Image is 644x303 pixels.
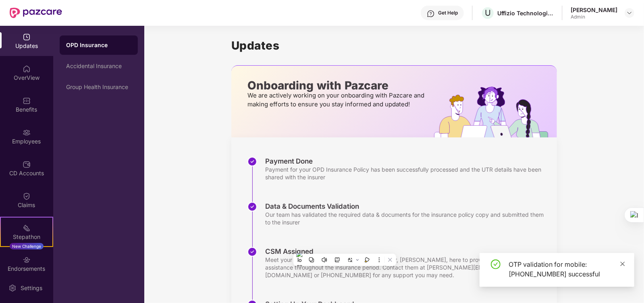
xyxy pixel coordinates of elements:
[265,211,549,226] div: Our team has validated the required data & documents for the insurance policy copy and submitted ...
[497,9,554,17] div: Uffizio Technologies Private Limited
[231,39,557,52] h1: Updates
[265,157,549,166] div: Payment Done
[23,192,31,200] img: svg+xml;base64,PHN2ZyBpZD0iQ2xhaW0iIHhtbG5zPSJodHRwOi8vd3d3LnczLm9yZy8yMDAwL3N2ZyIgd2lkdGg9IjIwIi...
[247,247,257,257] img: svg+xml;base64,PHN2ZyBpZD0iU3RlcC1Eb25lLTMyeDMyIiB4bWxucz0iaHR0cDovL3d3dy53My5vcmcvMjAwMC9zdmciIH...
[247,157,257,166] img: svg+xml;base64,PHN2ZyBpZD0iU3RlcC1Eb25lLTMyeDMyIiB4bWxucz0iaHR0cDovL3d3dy53My5vcmcvMjAwMC9zdmciIH...
[427,10,435,18] img: svg+xml;base64,PHN2ZyBpZD0iSGVscC0zMngzMiIgeG1sbnM9Imh0dHA6Ly93d3cudzMub3JnLzIwMDAvc3ZnIiB3aWR0aD...
[571,14,617,20] div: Admin
[485,8,491,18] span: U
[18,284,45,292] div: Settings
[620,261,625,267] span: close
[438,10,458,16] div: Get Help
[1,233,52,241] div: Stepathon
[265,247,549,256] div: CSM Assigned
[247,82,427,89] p: Onboarding with Pazcare
[571,6,617,14] div: [PERSON_NAME]
[10,8,62,18] img: New Pazcare Logo
[23,97,31,105] img: svg+xml;base64,PHN2ZyBpZD0iQmVuZWZpdHMiIHhtbG5zPSJodHRwOi8vd3d3LnczLm9yZy8yMDAwL3N2ZyIgd2lkdGg9Ij...
[66,84,131,90] div: Group Health Insurance
[23,256,31,264] img: svg+xml;base64,PHN2ZyBpZD0iRW5kb3JzZW1lbnRzIiB4bWxucz0iaHR0cDovL3d3dy53My5vcmcvMjAwMC9zdmciIHdpZH...
[626,10,633,16] img: svg+xml;base64,PHN2ZyBpZD0iRHJvcGRvd24tMzJ4MzIiIHhtbG5zPSJodHRwOi8vd3d3LnczLm9yZy8yMDAwL3N2ZyIgd2...
[23,224,31,232] img: svg+xml;base64,PHN2ZyB4bWxucz0iaHR0cDovL3d3dy53My5vcmcvMjAwMC9zdmciIHdpZHRoPSIyMSIgaGVpZ2h0PSIyMC...
[23,129,31,137] img: svg+xml;base64,PHN2ZyBpZD0iRW1wbG95ZWVzIiB4bWxucz0iaHR0cDovL3d3dy53My5vcmcvMjAwMC9zdmciIHdpZHRoPS...
[23,160,31,168] img: svg+xml;base64,PHN2ZyBpZD0iQ0RfQWNjb3VudHMiIGRhdGEtbmFtZT0iQ0QgQWNjb3VudHMiIHhtbG5zPSJodHRwOi8vd3...
[265,256,549,279] div: Meet your dedicated Customer Success Manager, [PERSON_NAME], here to provide updates and assistan...
[491,259,501,269] span: check-circle
[247,202,257,212] img: svg+xml;base64,PHN2ZyBpZD0iU3RlcC1Eb25lLTMyeDMyIiB4bWxucz0iaHR0cDovL3d3dy53My5vcmcvMjAwMC9zdmciIH...
[265,166,549,181] div: Payment for your OPD Insurance Policy has been successfully processed and the UTR details have be...
[247,91,427,109] p: We are actively working on your onboarding with Pazcare and making efforts to ensure you stay inf...
[8,284,17,292] img: svg+xml;base64,PHN2ZyBpZD0iU2V0dGluZy0yMHgyMCIgeG1sbnM9Imh0dHA6Ly93d3cudzMub3JnLzIwMDAvc3ZnIiB3aW...
[509,259,625,279] div: OTP validation for mobile: [PHONE_NUMBER] successful
[66,41,131,49] div: OPD Insurance
[66,63,131,69] div: Accidental Insurance
[434,87,557,137] img: hrOnboarding
[265,202,549,211] div: Data & Documents Validation
[23,33,31,41] img: svg+xml;base64,PHN2ZyBpZD0iVXBkYXRlZCIgeG1sbnM9Imh0dHA6Ly93d3cudzMub3JnLzIwMDAvc3ZnIiB3aWR0aD0iMj...
[10,243,44,249] div: New Challenge
[23,65,31,73] img: svg+xml;base64,PHN2ZyBpZD0iSG9tZSIgeG1sbnM9Imh0dHA6Ly93d3cudzMub3JnLzIwMDAvc3ZnIiB3aWR0aD0iMjAiIG...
